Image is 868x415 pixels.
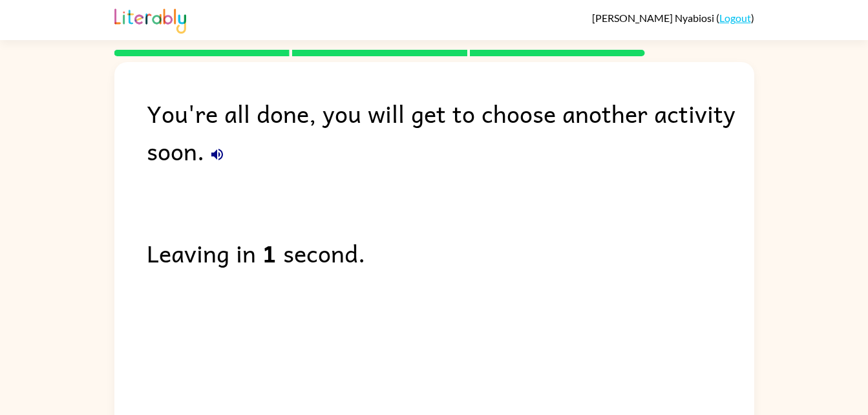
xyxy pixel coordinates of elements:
span: [PERSON_NAME] Nyabiosi [592,12,716,24]
div: ( ) [592,12,754,24]
img: Literably [114,5,186,34]
a: Logout [719,12,751,24]
div: You're all done, you will get to choose another activity soon. [147,94,754,169]
div: Leaving in second. [147,234,754,271]
b: 1 [262,234,277,271]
